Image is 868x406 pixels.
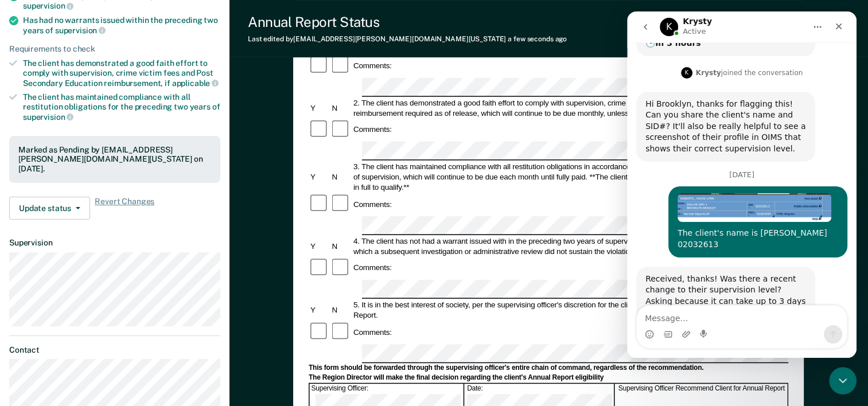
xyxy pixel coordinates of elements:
div: Comments: [352,61,394,71]
div: Annual Report Status [248,14,567,30]
div: Krysty says… [9,255,220,350]
div: N [330,241,352,251]
button: Upload attachment [55,318,64,327]
div: 5. It is in the best interest of society, per the supervising officer's discretion for the client... [352,300,788,321]
div: Has had no warrants issued within the preceding two years of [23,15,220,35]
div: Last edited by [EMAIL_ADDRESS][PERSON_NAME][DOMAIN_NAME][US_STATE] [248,35,567,43]
div: Comments: [352,199,394,209]
iframe: Intercom live chat [829,367,857,395]
span: supervision [23,112,73,122]
div: N [330,305,352,315]
div: 3. The client has maintained compliance with all restitution obligations in accordance to PD/POP-... [352,161,788,192]
div: Y [309,103,330,113]
span: a few seconds ago [508,35,567,43]
div: Marked as Pending by [EMAIL_ADDRESS][PERSON_NAME][DOMAIN_NAME][US_STATE] on [DATE]. [18,145,211,174]
div: 4. The client has not had a warrant issued with in the preceding two years of supervision. This d... [352,236,788,256]
dt: Supervision [9,238,220,248]
div: Y [309,241,330,251]
div: This form should be forwarded through the supervising officer's entire chain of command, regardle... [309,364,788,373]
div: Comments: [352,327,394,337]
div: The Region Director will make the final decision regarding the client's Annual Report eligibility [309,373,788,382]
button: Gif picker [36,318,45,327]
div: Comments: [352,124,394,135]
button: Emoji picker [18,318,27,327]
div: Y [309,171,330,182]
div: Requirements to check [9,44,220,54]
div: Comments: [352,263,394,273]
div: The client has maintained compliance with all restitution obligations for the preceding two years of [23,92,220,122]
dt: Contact [9,345,220,355]
span: Revert Changes [95,197,154,220]
span: supervision [23,1,73,10]
iframe: Intercom live chat [627,11,857,358]
span: applicable [172,79,219,88]
div: N [330,171,352,182]
div: The client has demonstrated a good faith effort to comply with supervision, crime victim fees and... [23,58,220,88]
button: Send a message… [197,314,215,332]
div: Y [309,305,330,315]
button: Start recording [73,318,82,327]
span: supervision [55,26,106,35]
textarea: Message… [10,294,220,314]
div: Received, thanks! Was there a recent change to their supervision level? Asking because it can tak... [9,255,188,325]
div: 2. The client has demonstrated a good faith effort to comply with supervision, crime victim fees ... [352,97,788,118]
div: Received, thanks! Was there a recent change to their supervision level? Asking because it can tak... [18,262,179,318]
div: N [330,103,352,113]
button: Update status [9,197,90,220]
